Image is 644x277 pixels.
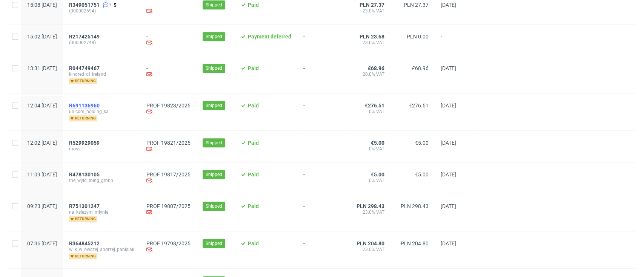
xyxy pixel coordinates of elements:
[69,71,134,77] span: kindred_of_ireland
[357,203,384,209] span: PLN 298.43
[69,171,101,178] a: R478130105
[401,240,429,246] span: PLN 204.80
[109,2,111,8] span: 1
[441,34,469,47] span: -
[146,171,191,178] a: PROF 19817/2025
[415,171,429,178] span: €5.00
[146,203,191,209] a: PROF 19807/2025
[69,246,134,253] span: wilk_w_owczej_andrzej_pabisiak
[371,140,384,146] span: €5.00
[352,246,384,253] span: 23.0% VAT
[360,2,384,8] span: PLN 27.37
[206,240,222,247] span: Shipped
[206,2,222,8] span: Shipped
[69,115,97,121] span: returning
[360,34,384,40] span: PLN 23.68
[69,2,100,8] span: R349051751
[69,209,134,215] span: na_ksiezym_mlynie
[401,203,429,209] span: PLN 298.43
[69,216,97,222] span: returning
[69,140,100,146] span: R529929059
[352,146,384,152] span: 0% VAT
[357,240,384,246] span: PLN 204.80
[368,65,384,71] span: £68.96
[146,65,191,78] div: -
[27,65,57,71] span: 13:31 [DATE]
[441,203,456,209] span: [DATE]
[69,34,101,40] a: R217425149
[69,109,134,115] span: unicom_holding_sa
[69,240,100,246] span: R364845212
[69,253,97,259] span: returning
[415,140,429,146] span: €5.00
[352,209,384,215] span: 23.0% VAT
[206,139,222,146] span: Shipped
[206,171,222,178] span: Shipped
[248,140,259,146] span: Paid
[303,140,340,153] span: -
[248,65,259,71] span: Paid
[441,140,456,146] span: [DATE]
[206,33,222,40] span: Shipped
[248,240,259,246] span: Paid
[441,103,456,109] span: [DATE]
[303,103,340,121] span: -
[352,109,384,115] span: 0% VAT
[146,140,191,146] a: PROF 19821/2025
[248,34,291,40] span: Payment deferred
[441,171,456,178] span: [DATE]
[101,2,111,8] a: 1
[206,203,222,210] span: Shipped
[69,140,101,146] a: R529929059
[441,240,456,246] span: [DATE]
[146,34,191,47] div: -
[407,34,429,40] span: PLN 0.00
[69,40,134,46] span: (000002748)
[69,103,101,109] a: R691136960
[206,65,222,72] span: Shipped
[69,178,134,184] span: the_wyld_thing_gmbh
[146,2,191,15] div: -
[248,2,259,8] span: Paid
[27,203,57,209] span: 09:23 [DATE]
[412,65,429,71] span: £68.96
[27,103,57,109] span: 12:04 [DATE]
[69,240,101,246] a: R364845212
[27,140,57,146] span: 12:02 [DATE]
[248,203,259,209] span: Paid
[206,102,222,109] span: Shipped
[352,40,384,46] span: 23.0% VAT
[404,2,429,8] span: PLN 27.37
[441,65,456,71] span: [DATE]
[69,65,101,71] a: R044749467
[303,240,340,259] span: -
[146,103,191,109] a: PROF 19823/2025
[69,171,100,178] span: R478130105
[27,171,57,178] span: 11:09 [DATE]
[441,2,456,8] span: [DATE]
[303,203,340,222] span: -
[146,240,191,246] a: PROF 19798/2025
[69,103,100,109] span: R691136960
[27,240,57,246] span: 07:36 [DATE]
[303,171,340,185] span: -
[303,2,340,15] span: -
[371,171,384,178] span: €5.00
[69,146,134,152] span: moss
[69,2,101,8] a: R349051751
[27,2,57,8] span: 15:08 [DATE]
[352,8,384,14] span: 23.0% VAT
[409,103,429,109] span: €276.51
[69,8,134,14] span: (000002694)
[69,203,100,209] span: R751301247
[69,34,100,40] span: R217425149
[303,34,340,47] span: -
[248,103,259,109] span: Paid
[69,78,97,84] span: returning
[352,178,384,184] span: 0% VAT
[248,171,259,178] span: Paid
[69,65,100,71] span: R044749467
[352,71,384,77] span: 20.0% VAT
[303,65,340,84] span: -
[69,203,101,209] a: R751301247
